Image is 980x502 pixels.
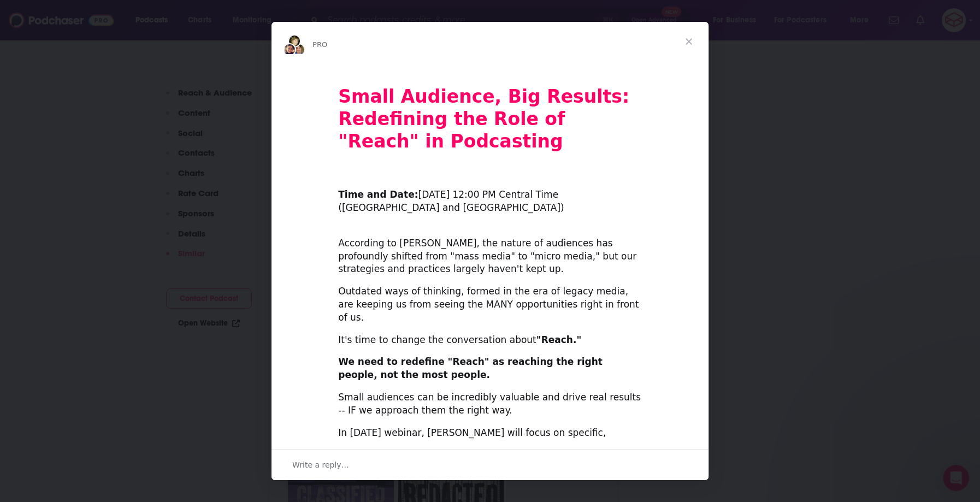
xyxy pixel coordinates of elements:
[271,449,709,480] div: Open conversation and reply
[288,34,301,48] img: Barbara avatar
[338,86,629,152] b: Small Audience, Big Results: Redefining the Role of "Reach" in Podcasting
[338,334,642,347] div: It's time to change the conversation about
[338,176,642,215] div: ​ [DATE] 12:00 PM Central Time ([GEOGRAPHIC_DATA] and [GEOGRAPHIC_DATA])
[338,427,642,453] div: In [DATE] webinar, [PERSON_NAME] will focus on specific, tactical aspects of making this new appr...
[292,43,305,56] img: Dave avatar
[338,391,642,417] div: Small audiences can be incredibly valuable and drive real results -- IF we approach them the righ...
[338,285,642,324] div: Outdated ways of thinking, formed in the era of legacy media, are keeping us from seeing the MANY...
[312,40,327,49] span: PRO
[669,22,709,61] span: Close
[292,458,349,472] span: Write a reply…
[536,334,581,345] b: "Reach."
[338,189,418,200] b: Time and Date:
[338,356,603,380] b: We need to redefine "Reach" as reaching the right people, not the most people.
[338,224,642,276] div: According to [PERSON_NAME], the nature of audiences has profoundly shifted from "mass media" to "...
[283,43,296,56] img: Sydney avatar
